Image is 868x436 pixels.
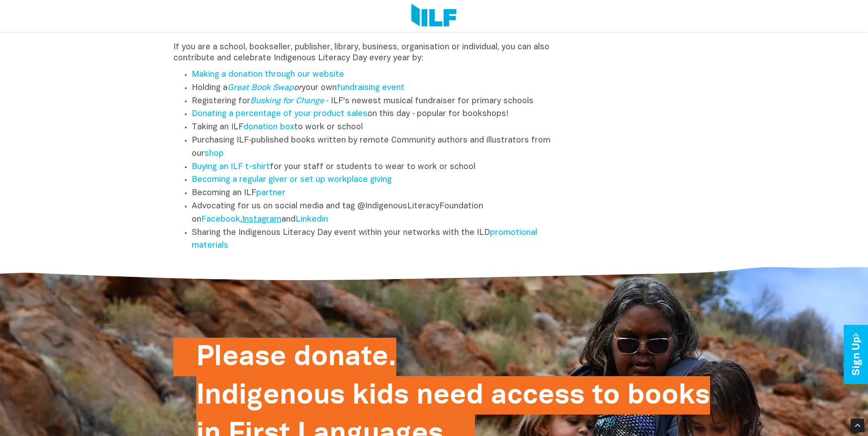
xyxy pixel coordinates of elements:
[192,121,561,134] li: Taking an ILF to work or school
[250,97,324,105] a: Busking for Change
[192,176,392,184] a: Becoming a regular giver or set up workplace giving
[192,108,561,121] li: on this day ‑ popular for bookshops!
[337,84,404,92] a: fundraising event
[192,200,561,227] li: Advocating for us on social media and tag @IndigenousLiteracyFoundation on , and
[201,216,240,223] a: Facebook
[411,4,457,28] img: Logo
[192,110,367,118] a: Donating a percentage of your product sales
[227,84,302,92] em: or
[192,71,344,79] a: Making a donation through our website
[242,216,281,223] a: Instagram
[851,419,864,432] div: Scroll Back to Top
[192,95,561,108] li: Registering for ‑ ILF's newest musical fundraiser for primary schools
[192,134,561,161] li: Purchasing ILF‑published books written by remote Community authors and illustrators from our
[192,187,561,200] li: Becoming an ILF
[296,216,328,223] a: Linkedin
[173,42,561,64] p: If you are a school, bookseller, publisher, library, business, organisation or individual, you ca...
[192,227,561,253] li: Sharing the Indigenous Literacy Day event within your networks with the ILD
[205,150,224,158] a: shop
[243,123,294,131] a: donation box
[256,189,286,197] a: partner
[192,82,561,95] li: Holding a your own
[192,163,270,171] a: Buying an ILF t-shirt
[227,84,294,92] a: Great Book Swap
[192,161,561,174] li: for your staff or students to wear to work or school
